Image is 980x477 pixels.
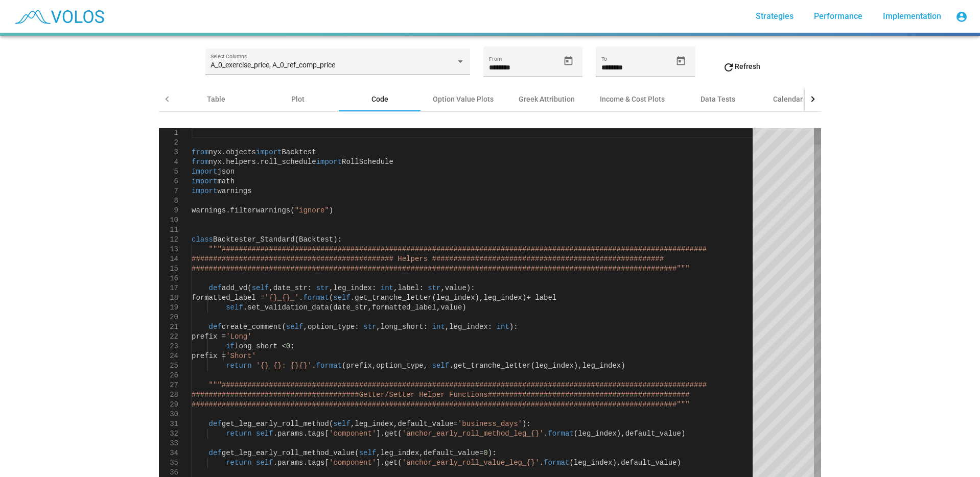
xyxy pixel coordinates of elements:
[192,255,389,263] span: ##############################################
[217,168,235,176] span: json
[748,7,802,26] a: Strategies
[265,294,299,302] span: '{}_{}_'
[433,94,494,104] div: Option Value Plots
[159,303,178,313] div: 19
[316,284,329,292] span: str
[363,323,376,331] span: str
[222,323,282,331] span: create_comment
[209,148,256,156] span: nyx.objects
[466,284,475,292] span: ):
[329,430,376,438] span: 'component'
[424,362,428,370] span: ,
[211,61,335,69] span: A_0_exercise_price, A_0_ref_comp_price
[316,362,342,370] span: format
[398,284,419,292] span: label
[226,430,251,438] span: return
[159,380,178,390] div: 27
[159,419,178,429] div: 31
[355,420,393,428] span: leg_index
[159,216,178,225] div: 10
[381,284,393,292] span: int
[612,459,621,467] span: ),
[722,62,760,70] span: Refresh
[389,265,603,273] span: ##################################################
[535,362,574,370] span: leg_index
[226,303,243,312] span: self
[159,245,178,254] div: 13
[445,323,449,331] span: ,
[681,430,685,438] span: )
[329,459,376,467] span: 'component'
[247,284,251,292] span: (
[159,458,178,468] div: 35
[676,459,681,467] span: )
[355,323,359,331] span: :
[209,449,222,457] span: def
[424,245,638,253] span: ##################################################
[548,430,573,438] span: format
[209,323,222,331] span: def
[531,362,535,370] span: (
[432,362,450,370] span: self
[192,332,226,341] span: prefix =
[333,284,372,292] span: leg_index
[192,148,209,156] span: from
[222,449,355,457] span: get_leg_early_roll_method_value
[299,235,333,244] span: Backtest
[955,11,968,23] mat-icon: account_circle
[419,449,423,457] span: ,
[159,264,178,274] div: 15
[159,235,178,245] div: 12
[398,430,402,438] span: (
[282,323,286,331] span: (
[159,167,178,177] div: 5
[226,342,235,350] span: if
[376,449,380,457] span: ,
[604,400,690,409] span: #################"""
[295,235,299,244] span: (
[273,459,325,467] span: .params.tags
[159,293,178,303] div: 18
[342,362,346,370] span: (
[256,430,273,438] span: self
[398,459,402,467] span: (
[295,206,329,214] span: "ignore"
[316,158,342,166] span: import
[621,362,625,370] span: )
[222,284,247,292] span: add_vd
[159,157,178,167] div: 4
[159,148,178,157] div: 3
[159,206,178,216] div: 9
[273,284,308,292] span: date_str
[192,265,389,273] span: ##############################################
[252,284,269,292] span: self
[475,294,484,302] span: ),
[604,255,664,263] span: ##############
[488,323,492,331] span: :
[329,284,333,292] span: ,
[209,284,222,292] span: def
[559,52,577,70] button: Open calendar
[621,459,676,467] span: default_value
[701,94,735,104] div: Data Tests
[209,158,316,166] span: nyx.helpers.roll_schedule
[756,11,794,21] span: Strategies
[159,186,178,196] div: 7
[372,303,436,312] span: formatted_label
[192,352,226,360] span: prefix =
[519,94,575,104] div: Greek Attribution
[424,381,638,389] span: ##################################################
[159,371,178,380] div: 26
[574,459,613,467] span: leg_index
[159,400,178,410] div: 29
[376,459,380,467] span: ]
[159,138,178,148] div: 2
[462,303,466,312] span: )
[209,381,424,389] span: """###############################################
[346,362,372,370] span: prefix
[209,245,424,253] span: """###############################################
[209,420,222,428] span: def
[222,420,329,428] span: get_leg_early_roll_method
[282,148,316,156] span: Backtest
[424,323,428,331] span: :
